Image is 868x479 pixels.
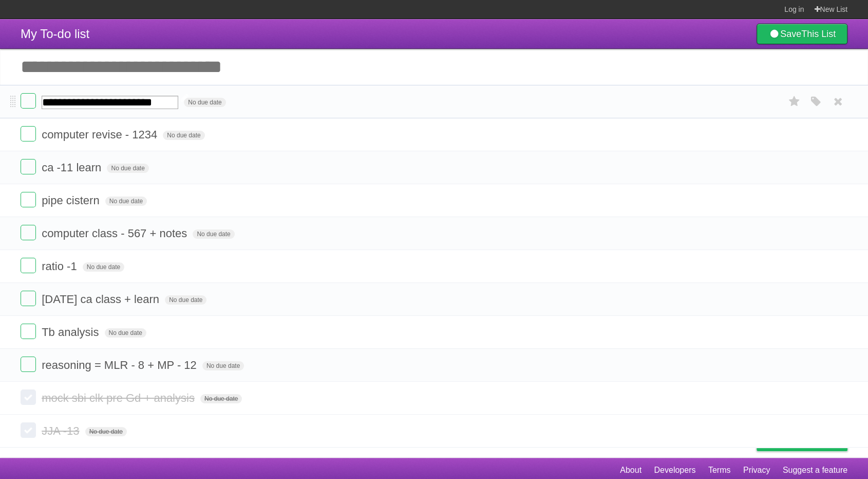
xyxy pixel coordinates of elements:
label: Done [21,324,36,339]
label: Done [21,357,36,372]
span: mock sbi clk pre Gd + analysis [42,392,197,404]
label: Done [21,225,36,240]
span: No due date [107,164,148,173]
span: No due date [165,295,206,305]
span: No due date [200,394,242,403]
span: pipe cistern [42,194,102,207]
span: [DATE] ca class + learn [42,293,162,306]
span: No due date [202,361,244,370]
span: No due date [184,98,225,107]
b: This List [801,29,836,39]
a: SaveThis List [757,24,847,44]
label: Done [21,291,36,306]
span: computer revise - 1234 [42,128,160,141]
span: ca -11 learn [42,161,104,174]
label: Done [21,159,36,174]
label: Done [21,258,36,273]
label: Done [21,126,36,141]
span: No due date [85,427,127,436]
span: JJA -13 [42,424,82,437]
span: No due date [83,262,124,272]
span: My To-do list [21,27,89,41]
span: computer class - 567 + notes [42,227,190,240]
label: Star task [785,93,804,110]
span: Buy me a coffee [778,433,842,451]
span: No due date [163,131,204,140]
span: ratio -1 [42,260,79,273]
span: No due date [105,197,147,206]
span: Tb analysis [42,326,101,339]
span: No due date [193,229,234,239]
span: reasoning = MLR - 8 + MP - 12 [42,359,199,371]
span: No due date [105,328,146,338]
label: Done [21,93,36,109]
label: Done [21,389,36,405]
label: Done [21,422,36,438]
label: Done [21,192,36,207]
